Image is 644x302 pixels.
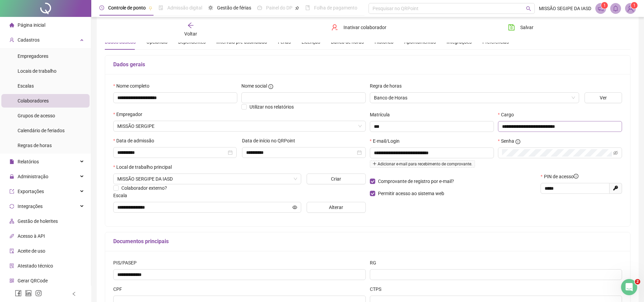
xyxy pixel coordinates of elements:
[257,5,262,10] span: dashboard
[295,6,299,10] span: pushpin
[18,113,55,118] span: Grupos de acesso
[503,22,539,33] button: Salvar
[9,159,14,164] span: file
[603,3,606,8] span: 1
[15,290,22,297] span: facebook
[9,234,14,238] span: api
[598,5,604,11] span: notification
[9,263,14,268] span: solution
[625,3,636,14] img: 68402
[305,5,310,10] span: book
[539,5,591,12] span: MISSÃO SEGIPE DA IASD
[9,278,14,283] span: qrcode
[113,285,126,293] label: CPF
[621,279,637,295] iframe: Intercom live chat
[113,237,622,246] h5: Documentos principais
[18,128,65,133] span: Calendário de feriados
[378,191,444,196] span: Permitir acesso ao sistema web
[374,93,575,103] span: Banco de Horas
[370,259,381,266] label: RG
[526,6,531,11] span: search
[9,204,14,209] span: sync
[331,24,338,31] span: user-delete
[370,285,386,293] label: CTPS
[9,38,14,42] span: user-add
[113,259,141,266] label: PIS/PASEP
[307,202,366,213] button: Alterar
[18,233,45,239] span: Acesso à API
[331,175,341,183] span: Criar
[18,263,53,269] span: Atestado técnico
[108,5,146,10] span: Controle de ponto
[18,248,45,254] span: Aceite de uso
[113,111,147,118] label: Empregador
[18,83,34,89] span: Escalas
[370,111,394,118] label: Matrícula
[326,22,391,33] button: Inativar colaborador
[25,290,32,297] span: linkedin
[18,53,48,59] span: Empregadores
[343,24,386,31] span: Inativar colaborador
[18,159,39,164] span: Relatórios
[370,160,475,168] span: Adicionar e-mail para recebimento de comprovante.
[516,139,520,144] span: info-circle
[633,3,636,8] span: 1
[249,104,294,110] span: Utilizar nos relatórios
[117,174,297,184] span: AV. PRES. TANCREDO NEVES, NO 3807 - JABOTIANA, ARACAJU - SE, 49095-000
[72,292,76,296] span: left
[9,174,14,179] span: lock
[370,82,406,90] label: Regra de horas
[187,22,194,29] span: arrow-left
[18,98,49,103] span: Colaboradores
[18,22,45,28] span: Página inicial
[9,219,14,224] span: apartment
[601,2,608,9] sup: 1
[121,185,167,191] span: Colaborador externo?
[18,189,44,194] span: Exportações
[159,5,163,10] span: file-done
[18,204,43,209] span: Integrações
[268,84,273,89] span: info-circle
[217,5,251,10] span: Gestão de férias
[9,249,14,253] span: audit
[113,192,132,199] label: Escala
[9,23,14,27] span: home
[113,137,159,144] label: Data de admissão
[498,111,518,118] label: Cargo
[35,290,42,297] span: instagram
[113,61,622,69] h5: Dados gerais
[307,173,366,184] button: Criar
[501,137,514,145] span: Senha
[18,143,52,148] span: Regras de horas
[378,179,454,184] span: Comprovante de registro por e-mail?
[18,218,58,224] span: Gestão de holerites
[99,5,104,10] span: clock-circle
[292,205,297,210] span: eye
[18,37,40,43] span: Cadastros
[241,82,267,90] span: Nome social
[613,150,618,155] span: eye-invisible
[208,5,213,10] span: sun
[613,5,619,11] span: bell
[631,2,638,9] sup: Atualize o seu contato no menu Meus Dados
[18,68,56,74] span: Locais de trabalho
[574,174,578,179] span: info-circle
[242,137,300,144] label: Data de início no QRPoint
[520,24,533,31] span: Salvar
[314,5,357,10] span: Folha de pagamento
[18,174,48,179] span: Administração
[585,92,622,103] button: Ver
[373,162,377,166] span: plus
[329,204,343,211] span: Alterar
[117,121,362,131] span: UNIÃO LESTE BRASILEIRA DA IASD
[370,137,404,145] label: E-mail/Login
[9,189,14,194] span: export
[18,278,48,283] span: Gerar QRCode
[544,173,578,180] span: PIN de acesso
[635,279,640,284] span: 2
[600,94,607,101] span: Ver
[148,6,152,10] span: pushpin
[113,163,176,171] label: Local de trabalho principal
[508,24,515,31] span: save
[184,31,197,37] span: Voltar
